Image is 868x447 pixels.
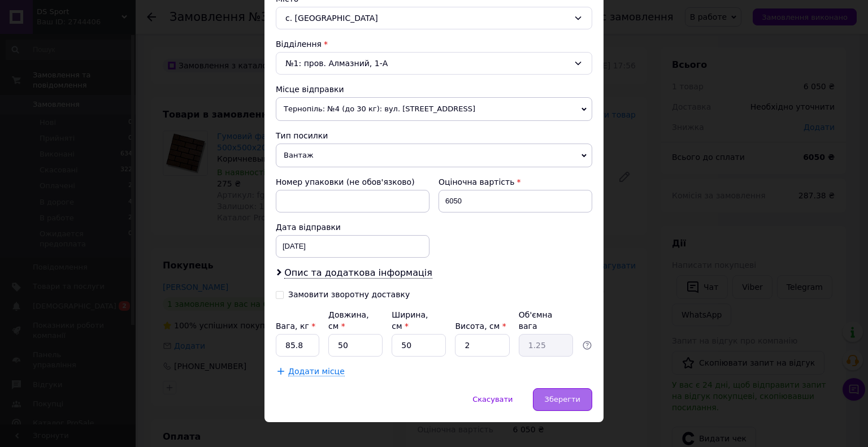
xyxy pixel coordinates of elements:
div: Замовити зворотну доставку [288,290,410,300]
span: Скасувати [472,395,513,403]
div: с. [GEOGRAPHIC_DATA] [276,7,592,29]
div: Об'ємна вага [519,309,573,332]
span: Вантаж [276,144,592,167]
div: Дата відправки [276,222,429,233]
span: Додати місце [288,367,345,376]
label: Ширина, см [392,310,428,331]
div: №1: пров. Алмазний, 1-А [276,52,592,75]
label: Вага, кг [276,322,315,331]
span: Тернопіль: №4 (до 30 кг): вул. [STREET_ADDRESS] [276,97,592,121]
label: Довжина, см [328,310,369,331]
span: Тип посилки [276,131,328,140]
div: Відділення [276,38,592,50]
div: Оціночна вартість [439,176,592,188]
span: Зберегти [545,395,580,403]
label: Висота, см [455,322,506,331]
span: Опис та додаткова інформація [284,267,432,279]
div: Номер упаковки (не обов'язково) [276,176,429,188]
span: Місце відправки [276,85,344,94]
